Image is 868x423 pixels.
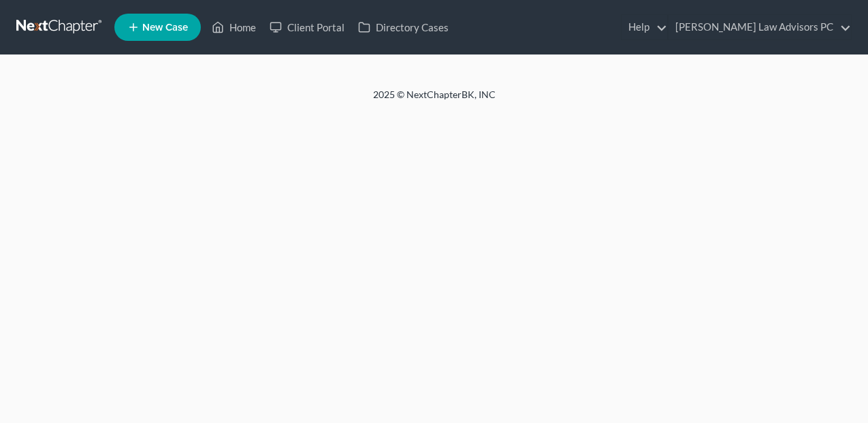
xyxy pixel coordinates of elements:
a: Help [622,15,667,40]
new-legal-case-button: New Case [114,14,201,41]
div: 2025 © NextChapterBK, INC [46,88,822,112]
a: Directory Cases [351,15,455,40]
a: [PERSON_NAME] Law Advisors PC [669,15,851,40]
a: Client Portal [263,15,351,40]
a: Home [205,15,263,40]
